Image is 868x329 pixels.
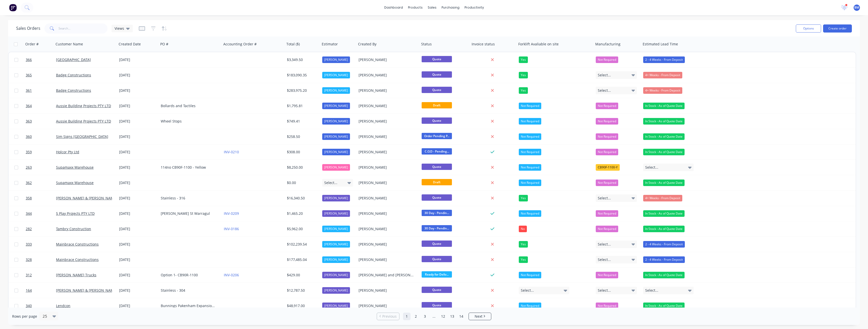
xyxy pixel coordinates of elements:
[598,196,611,201] span: Select...
[643,180,685,186] div: In Stock - As of Quote Date
[643,72,682,78] div: 4+ Weeks - From Deposit
[643,272,685,278] div: In Stock - As of Quote Date
[56,211,95,216] a: 5 Play Projects PTY LTD
[412,313,420,320] a: Page 2
[521,288,534,293] span: Select...
[322,287,350,294] div: [PERSON_NAME]
[56,103,111,108] a: Aussie Building Projects PTY LTD
[26,103,32,108] span: 364
[519,195,528,201] div: Yes
[287,119,317,124] div: $749.41
[287,273,317,278] div: $429.00
[598,119,616,124] span: Not Required
[596,133,618,140] button: Not Required
[422,71,452,78] span: Quote
[56,119,111,124] a: Aussie Building Projects PTY LTD
[26,226,32,231] span: 282
[26,134,32,139] span: 360
[358,42,376,47] div: Created By
[430,313,438,320] a: Jump forward
[519,303,541,309] div: Not Required
[26,114,56,129] a: 363
[422,271,452,278] span: Ready for Deliv...
[324,180,337,185] span: Select...
[56,288,117,293] a: [PERSON_NAME] & [PERSON_NAME]
[462,4,486,11] div: productivity
[359,73,415,78] div: [PERSON_NAME]
[115,26,124,31] span: Views
[26,83,56,98] a: 361
[26,175,56,190] a: 362
[26,196,32,201] span: 358
[377,314,399,319] a: Previous page
[598,273,616,278] span: Not Required
[421,42,432,47] div: Status
[596,103,618,109] button: Not Required
[59,23,108,34] input: Search...
[12,314,37,319] span: Rows per page
[643,303,685,309] div: In Stock - As of Quote Date
[422,194,452,201] span: Quote
[598,57,616,62] span: Not Required
[26,298,56,313] a: 340
[598,288,611,293] span: Select...
[359,103,415,108] div: [PERSON_NAME]
[598,180,616,185] span: Not Required
[119,165,157,170] div: [DATE]
[598,88,611,93] span: Select...
[287,288,317,293] div: $12,787.50
[643,87,682,94] div: 4+ Weeks - From Deposit
[26,73,32,78] span: 365
[598,165,618,170] span: CB90F-1100-Y
[519,87,528,94] div: Yes
[519,272,541,278] div: Not Required
[119,196,157,201] div: [DATE]
[119,134,157,139] div: [DATE]
[26,257,32,262] span: 328
[519,118,541,125] div: Not Required
[287,149,317,155] div: $308.00
[119,119,157,124] div: [DATE]
[26,191,56,206] a: 358
[422,117,452,124] span: Quote
[382,4,405,11] a: dashboard
[224,226,239,231] a: INV-0186
[9,4,17,11] img: Factory
[287,165,317,170] div: $8,250.00
[422,164,452,170] span: Quote
[643,241,685,248] div: 2 - 4 Weeks - From Deposit
[119,257,157,262] div: [DATE]
[359,211,415,216] div: [PERSON_NAME]
[26,273,32,278] span: 312
[287,73,317,78] div: $183,090.35
[519,149,541,155] div: Not Required
[457,313,465,320] a: Page 14
[359,273,415,278] div: [PERSON_NAME] and [PERSON_NAME]
[519,256,528,263] div: Yes
[287,180,317,185] div: $0.00
[161,288,217,293] div: Stainless - 304
[359,257,415,262] div: [PERSON_NAME]
[643,133,685,140] div: In Stock - As of Quote Date
[224,273,239,277] a: INV-0206
[382,314,397,319] span: Previous
[422,133,452,139] span: Order Pending P...
[322,272,350,278] div: [PERSON_NAME]
[359,57,415,62] div: [PERSON_NAME]
[119,103,157,108] div: [DATE]
[519,241,528,248] div: Yes
[823,24,852,33] button: Create order
[596,180,618,186] button: Not Required
[119,288,157,293] div: [DATE]
[286,42,300,47] div: Total ($)
[161,103,217,108] div: Bollards and Tactiles
[359,165,415,170] div: [PERSON_NAME]
[519,133,541,140] div: Not Required
[56,88,91,93] a: Badge Constructions
[322,149,350,155] div: [PERSON_NAME]
[287,211,317,216] div: $1,465.20
[422,287,452,293] span: Quote
[56,73,91,77] a: Badge Constructions
[322,133,350,140] div: [PERSON_NAME]
[56,149,79,154] a: Holcor Pty Ltd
